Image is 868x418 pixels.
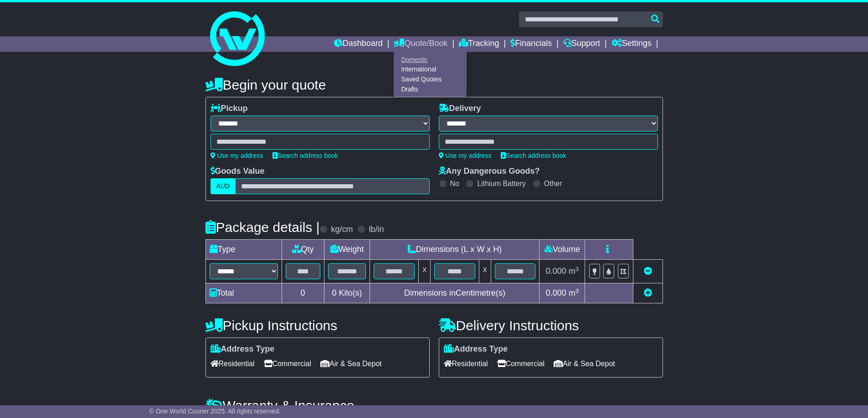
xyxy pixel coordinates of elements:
[394,65,466,75] a: International
[546,267,566,276] span: 0.000
[205,283,282,303] td: Total
[439,152,492,159] a: Use my address
[324,240,370,260] td: Weight
[569,267,579,276] span: m
[563,36,600,52] a: Support
[205,318,430,333] h4: Pickup Instructions
[644,267,652,276] a: Remove this item
[394,52,467,97] div: Quote/Book
[439,104,481,114] label: Delivery
[439,318,663,333] h4: Delivery Instructions
[369,225,384,235] label: lb/in
[450,179,459,188] label: No
[546,288,566,297] span: 0.000
[554,357,615,371] span: Air & Sea Depot
[211,178,236,194] label: AUD
[479,260,491,283] td: x
[569,288,579,297] span: m
[205,77,663,92] h4: Begin your quote
[205,240,282,260] td: Type
[575,287,579,294] sup: 3
[439,166,540,176] label: Any Dangerous Goods?
[320,357,382,371] span: Air & Sea Depot
[264,357,311,371] span: Commercial
[370,240,539,260] td: Dimensions (L x W x H)
[477,179,526,188] label: Lithium Battery
[611,36,652,52] a: Settings
[539,240,585,260] td: Volume
[149,408,281,415] span: © One World Courier 2025. All rights reserved.
[394,84,466,94] a: Drafts
[211,152,263,159] a: Use my address
[211,357,255,371] span: Residential
[510,36,552,52] a: Financials
[444,344,508,354] label: Address Type
[331,225,353,235] label: kg/cm
[370,283,539,303] td: Dimensions in Centimetre(s)
[644,288,652,297] a: Add new item
[211,166,265,176] label: Goods Value
[497,357,544,371] span: Commercial
[575,266,579,272] sup: 3
[394,75,466,85] a: Saved Quotes
[282,240,324,260] td: Qty
[419,260,431,283] td: x
[272,152,338,159] a: Search address book
[211,104,248,114] label: Pickup
[544,179,562,188] label: Other
[205,220,320,235] h4: Package details |
[459,36,499,52] a: Tracking
[444,357,488,371] span: Residential
[211,344,275,354] label: Address Type
[324,283,370,303] td: Kilo(s)
[394,36,447,52] a: Quote/Book
[282,283,324,303] td: 0
[394,55,466,65] a: Domestic
[501,152,566,159] a: Search address book
[334,36,383,52] a: Dashboard
[205,398,663,413] h4: Warranty & Insurance
[332,288,336,297] span: 0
